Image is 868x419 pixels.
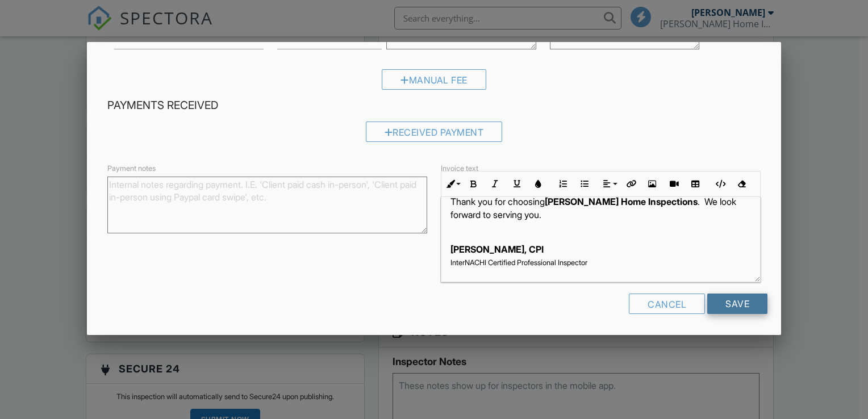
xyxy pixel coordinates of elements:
button: Insert Table [685,173,706,195]
button: Colors [528,173,549,195]
button: Insert Video [663,173,685,195]
div: Received Payment [366,121,503,142]
div: Manual Fee [382,69,486,90]
button: Code View [709,173,731,195]
p: Thank you for choosing . We look forward to serving you. [450,195,751,221]
button: Bold (Ctrl+B) [463,173,485,195]
a: Received Payment [366,129,503,140]
label: Payment notes [107,164,156,174]
strong: [PERSON_NAME] Home Inspections [545,196,698,207]
button: Ordered List [552,173,574,195]
button: Clear Formatting [731,173,752,195]
button: Underline (Ctrl+U) [506,173,528,195]
span: InterNACHI Certified Professional Inspector [450,258,587,267]
button: Italic (Ctrl+I) [485,173,506,195]
button: Inline Style [441,173,463,195]
label: Invoice text [441,164,478,174]
a: Manual Fee [382,77,486,89]
strong: [PERSON_NAME], CPI [450,244,544,255]
button: Align [598,173,620,195]
input: Save [707,294,767,314]
h4: Payments Received [107,98,761,113]
div: Cancel [629,294,705,314]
